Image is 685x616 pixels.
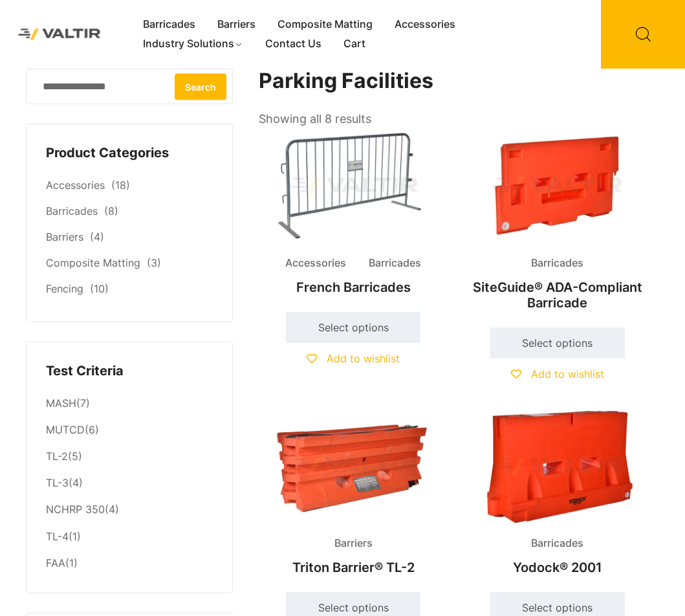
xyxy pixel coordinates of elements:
[206,15,266,34] a: Barriers
[46,503,105,516] a: NCHRP 350
[46,423,85,436] a: MUTCD
[462,410,651,582] a: BarricadesYodock® 2001
[332,34,376,54] a: Cart
[132,15,206,34] a: Barricades
[254,34,332,54] a: Contact Us
[259,108,371,130] p: Showing all 8 results
[462,553,651,582] h2: Yodock® 2001
[46,530,69,543] a: TL-4
[46,256,140,269] a: Composite Matting
[46,390,213,417] li: (7)
[384,15,466,34] a: Accessories
[259,69,653,94] h1: Parking Facilities
[46,497,213,523] li: (4)
[46,444,213,470] li: (5)
[90,230,104,243] span: (4)
[462,273,651,317] h2: SiteGuide® ADA-Compliant Barricade
[531,368,604,380] span: Add to wishlist
[521,254,593,273] span: Barricades
[104,204,118,217] span: (8)
[259,553,448,582] h2: Triton Barrier® TL-2
[46,450,68,463] a: TL-2
[46,179,105,192] a: Accessories
[266,15,384,34] a: Composite Matting
[46,550,213,573] li: (1)
[259,410,448,582] a: BarriersTriton Barrier® TL-2
[46,144,213,163] h4: Product Categories
[46,556,65,569] a: FAA
[147,256,161,269] span: (3)
[90,282,109,295] span: (10)
[259,129,448,301] a: Accessories BarricadesFrench Barricades
[276,254,356,273] span: Accessories
[286,312,420,343] a: Select options for “French Barricades”
[46,230,83,243] a: Barriers
[46,282,83,295] a: Fencing
[46,204,98,217] a: Barricades
[325,534,382,553] span: Barriers
[259,273,448,302] h2: French Barricades
[46,476,69,489] a: TL-3
[46,523,213,550] li: (1)
[462,129,651,317] a: BarricadesSiteGuide® ADA-Compliant Barricade
[111,179,130,192] span: (18)
[46,397,76,410] a: MASH
[327,352,400,365] span: Add to wishlist
[307,352,400,365] a: Add to wishlist
[511,368,604,380] a: Add to wishlist
[175,73,226,100] button: Search
[46,470,213,497] li: (4)
[46,362,213,381] h4: Test Criteria
[46,417,213,444] li: (6)
[132,34,254,54] a: Industry Solutions
[521,534,593,553] span: Barricades
[10,20,109,49] img: Valtir Rentals
[490,327,625,358] a: Select options for “SiteGuide® ADA-Compliant Barricade”
[359,254,431,273] span: Barricades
